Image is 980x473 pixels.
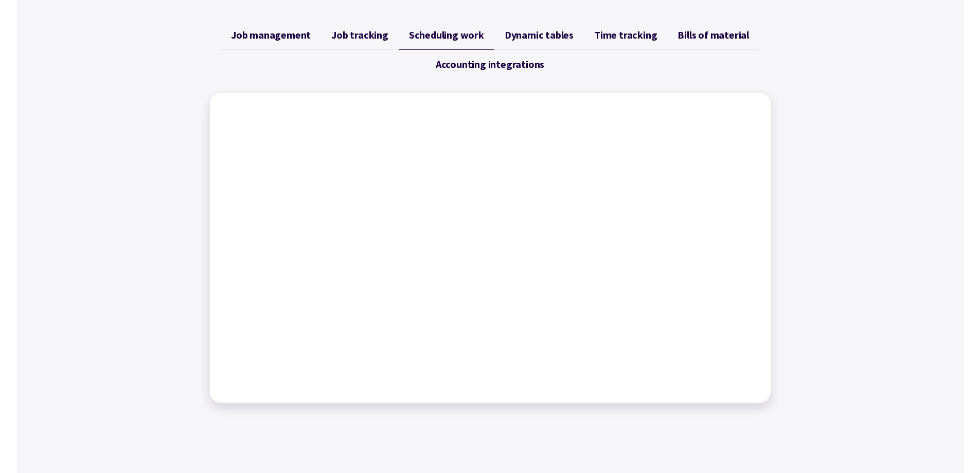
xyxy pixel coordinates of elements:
[436,58,544,71] span: Accounting integrations
[678,29,749,41] span: Bills of material
[409,29,484,41] span: Scheduling work
[231,29,311,41] span: Job management
[594,29,657,41] span: Time tracking
[809,362,980,473] iframe: Chat Widget
[505,29,574,41] span: Dynamic tables
[331,29,388,41] span: Job tracking
[220,103,760,392] iframe: Factory - Scheduling work and events using Planner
